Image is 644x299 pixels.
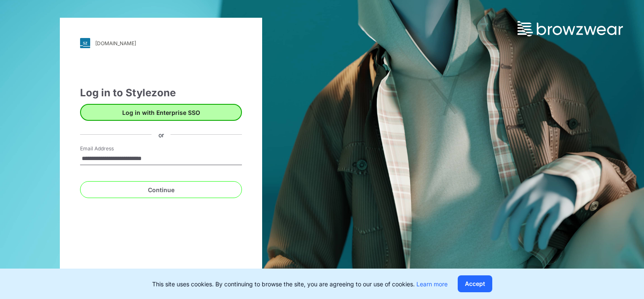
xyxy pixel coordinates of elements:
div: or [152,130,171,139]
img: svg+xml;base64,PHN2ZyB3aWR0aD0iMjgiIGhlaWdodD0iMjgiIHZpZXdCb3g9IjAgMCAyOCAyOCIgZmlsbD0ibm9uZSIgeG... [80,38,90,48]
p: This site uses cookies. By continuing to browse the site, you are agreeing to our use of cookies. [152,280,448,288]
div: [DOMAIN_NAME] [95,40,136,46]
button: Accept [458,275,492,292]
div: Log in to Stylezone [80,85,242,101]
button: Continue [80,181,242,198]
img: browzwear-logo.73288ffb.svg [518,21,623,36]
label: Email Address [80,145,139,152]
a: Learn more [416,280,448,288]
button: Log in with Enterprise SSO [80,104,242,121]
a: [DOMAIN_NAME] [80,38,242,48]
